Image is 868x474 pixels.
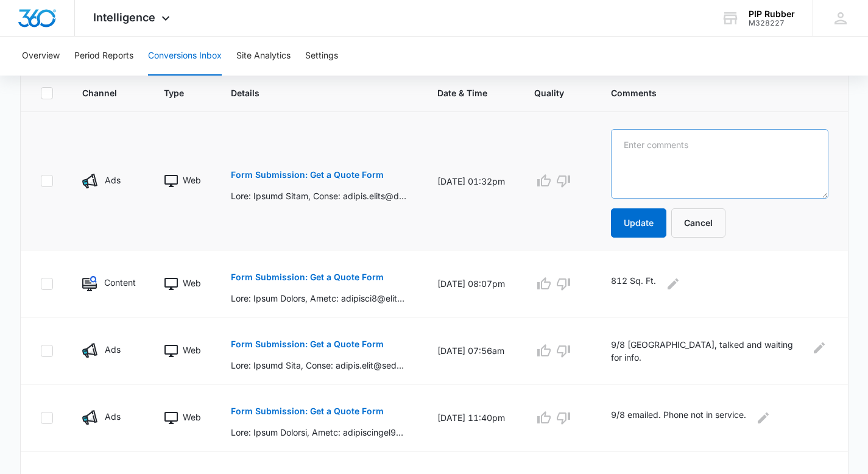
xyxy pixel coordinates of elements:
[183,344,201,356] p: Web
[231,330,384,359] button: Form Submission: Get a Quote Form
[164,87,184,99] span: Type
[810,338,828,358] button: Edit Comments
[611,274,656,294] p: 812 Sq. Ft.
[93,11,155,24] span: Intelligence
[231,426,408,439] p: Lore: Ipsum Dolorsi, Ametc: adipiscingel95@seddo.eiu, Tempo: 3528100898, Incid utlabore etd mag a...
[753,408,773,428] button: Edit Comments
[611,208,666,238] button: Update
[305,37,338,76] button: Settings
[231,273,384,281] p: Form Submission: Get a Quote Form
[231,359,408,372] p: Lore: Ipsumd Sita, Conse: adipis.elit@seddoeiusmodt.inc, Utlab: 8993120623, Etdol magnaali eni ad...
[231,263,384,292] button: Form Submission: Get a Quote Form
[104,276,135,289] p: Content
[74,37,133,76] button: Period Reports
[231,87,390,99] span: Details
[437,87,487,99] span: Date & Time
[423,317,520,384] td: [DATE] 07:56am
[183,411,201,423] p: Web
[231,340,384,348] p: Form Submission: Get a Quote Form
[671,208,725,238] button: Cancel
[82,87,118,99] span: Channel
[105,174,121,186] p: Ads
[534,87,564,99] span: Quality
[231,160,384,189] button: Form Submission: Get a Quote Form
[611,408,746,428] p: 9/8 emailed. Phone not in service.
[423,112,520,250] td: [DATE] 01:32pm
[105,410,121,423] p: Ads
[231,397,384,426] button: Form Submission: Get a Quote Form
[231,171,384,179] p: Form Submission: Get a Quote Form
[423,384,520,451] td: [DATE] 11:40pm
[423,250,520,317] td: [DATE] 08:07pm
[231,189,408,202] p: Lore: Ipsumd Sitam, Conse: adipis.elits@doeiusmodte.inc, Utlab: 1433842494, Etdol magnaali eni ad...
[663,274,683,294] button: Edit Comments
[148,37,222,76] button: Conversions Inbox
[183,174,201,186] p: Web
[22,37,60,76] button: Overview
[236,37,291,76] button: Site Analytics
[749,19,795,27] div: account id
[105,343,121,356] p: Ads
[611,87,810,99] span: Comments
[183,277,201,289] p: Web
[611,338,803,364] p: 9/8 [GEOGRAPHIC_DATA], talked and waiting for info.
[749,9,795,19] div: account name
[231,292,408,305] p: Lore: Ipsum Dolors, Ametc: adipisci8@elits.doe, Tempo: 3861555635, Incid utlabore etd mag aliquae...
[231,407,384,416] p: Form Submission: Get a Quote Form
